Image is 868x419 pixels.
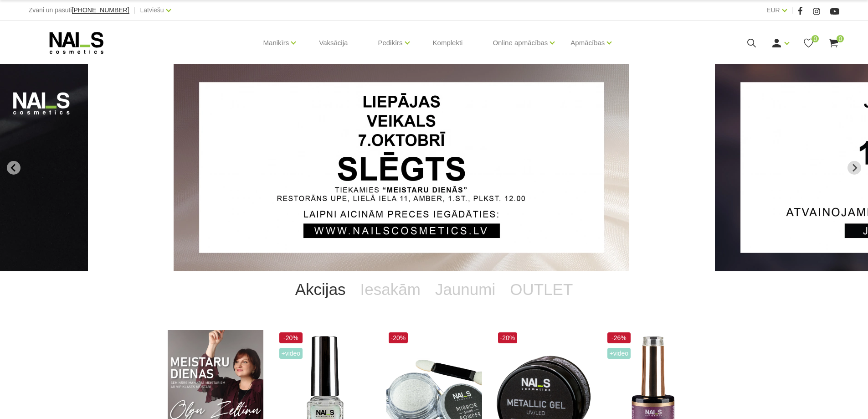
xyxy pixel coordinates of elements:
[766,5,780,16] a: EUR
[279,332,303,343] span: -20%
[607,332,631,343] span: -26%
[263,25,289,61] a: Manikīrs
[828,37,839,49] a: 0
[378,25,402,61] a: Pedikīrs
[812,35,819,42] span: 0
[498,332,518,343] span: -20%
[803,37,814,49] a: 0
[847,161,861,175] button: Next slide
[570,25,605,61] a: Apmācības
[389,332,408,343] span: -20%
[837,35,844,42] span: 0
[29,5,129,16] div: Zvani un pasūti
[134,5,136,16] span: |
[140,5,164,16] a: Latviešu
[503,271,580,308] a: OUTLET
[174,64,694,271] li: 1 of 13
[791,5,793,16] span: |
[428,271,503,308] a: Jaunumi
[288,271,353,308] a: Akcijas
[72,7,129,14] a: [PHONE_NUMBER]
[7,161,21,175] button: Go to last slide
[426,21,470,65] a: Komplekti
[493,25,548,61] a: Online apmācības
[312,21,355,65] a: Vaksācija
[353,271,428,308] a: Iesakām
[607,348,631,359] span: +Video
[279,348,303,359] span: +Video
